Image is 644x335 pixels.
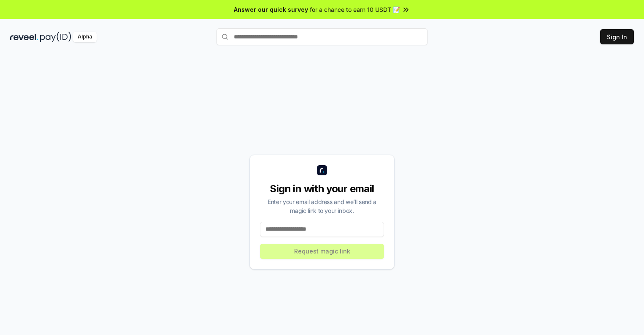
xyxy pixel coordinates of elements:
[260,197,384,215] div: Enter your email address and we’ll send a magic link to your inbox.
[310,5,400,14] span: for a chance to earn 10 USDT 📝
[73,32,97,42] div: Alpha
[600,29,634,44] button: Sign In
[40,32,71,42] img: pay_id
[317,165,327,175] img: logo_small
[234,5,308,14] span: Answer our quick survey
[10,32,38,42] img: reveel_dark
[260,182,384,196] div: Sign in with your email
